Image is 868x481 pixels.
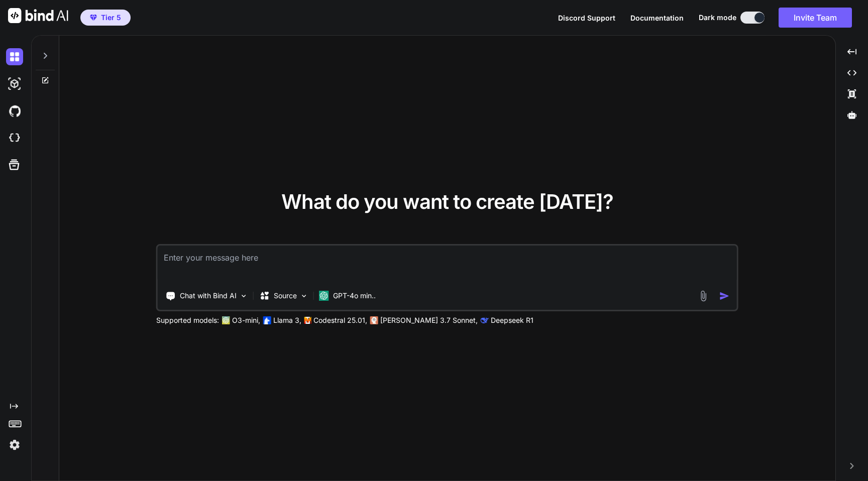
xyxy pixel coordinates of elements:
img: Pick Tools [240,292,248,300]
img: claude [481,316,489,324]
span: Discord Support [558,14,615,22]
button: Invite Team [779,8,852,28]
button: premiumTier 5 [80,10,131,26]
img: Pick Models [300,292,308,300]
img: claude [370,316,378,324]
p: GPT-4o min.. [333,291,376,301]
img: Mistral-AI [304,317,311,324]
img: GPT-4o mini [319,291,329,301]
img: premium [90,15,97,21]
img: GPT-4 [222,316,230,324]
img: darkChat [6,48,23,65]
p: Source [274,291,297,301]
p: Supported models: [156,315,219,325]
button: Documentation [630,13,684,23]
p: Deepseek R1 [491,315,533,325]
p: Llama 3, [273,315,301,325]
span: Documentation [630,14,684,22]
p: Chat with Bind AI [180,291,237,301]
img: settings [6,436,23,453]
img: Llama2 [263,316,271,324]
img: darkAi-studio [6,75,23,92]
button: Discord Support [558,13,615,23]
span: Dark mode [699,13,736,23]
img: icon [719,291,730,301]
img: Bind AI [8,8,68,23]
img: attachment [698,290,709,302]
img: cloudideIcon [6,130,23,147]
span: What do you want to create [DATE]? [281,189,613,214]
p: Codestral 25.01, [313,315,367,325]
span: Tier 5 [101,13,121,23]
p: [PERSON_NAME] 3.7 Sonnet, [380,315,478,325]
p: O3-mini, [232,315,260,325]
img: githubDark [6,102,23,119]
